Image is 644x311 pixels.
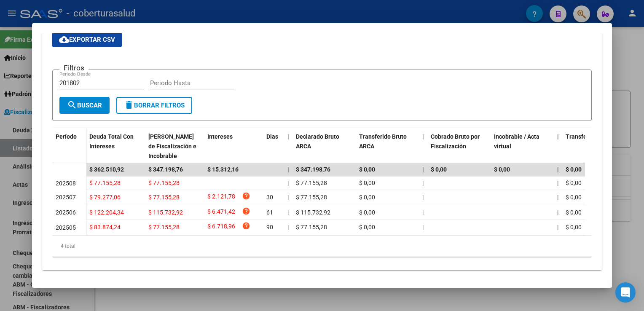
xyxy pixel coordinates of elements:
[148,180,180,186] span: $ 77.155,28
[266,133,278,140] span: Dias
[422,180,424,186] span: |
[56,209,76,216] span: 202506
[56,194,76,201] span: 202507
[56,180,76,187] span: 202508
[296,209,330,216] span: $ 115.732,92
[148,133,196,159] span: [PERSON_NAME] de Fiscalización e Incobrable
[148,224,180,231] span: $ 77.155,28
[89,209,124,216] span: $ 122.204,34
[566,209,582,216] span: $ 0,00
[52,32,122,47] button: Exportar CSV
[292,128,356,165] datatable-header-cell: Declarado Bruto ARCA
[266,209,273,216] span: 61
[89,224,121,231] span: $ 83.874,24
[89,133,134,150] span: Deuda Total Con Intereses
[148,209,183,216] span: $ 115.732,92
[557,224,558,231] span: |
[554,128,562,165] datatable-header-cell: |
[566,224,582,231] span: $ 0,00
[562,128,625,165] datatable-header-cell: Transferido De Más
[431,166,447,173] span: $ 0,00
[148,194,180,201] span: $ 77.155,28
[207,133,233,140] span: Intereses
[356,128,419,165] datatable-header-cell: Transferido Bruto ARCA
[89,180,121,186] span: $ 77.155,28
[145,128,204,165] datatable-header-cell: Deuda Bruta Neto de Fiscalización e Incobrable
[359,133,407,150] span: Transferido Bruto ARCA
[124,100,134,110] mat-icon: delete
[204,128,263,165] datatable-header-cell: Intereses
[56,224,76,231] span: 202505
[242,192,250,200] i: help
[207,166,239,173] span: $ 15.312,16
[427,128,491,165] datatable-header-cell: Cobrado Bruto por Fiscalización
[491,128,554,165] datatable-header-cell: Incobrable / Acta virtual
[89,166,124,173] span: $ 362.510,92
[359,209,375,216] span: $ 0,00
[566,194,582,201] span: $ 0,00
[566,133,618,140] span: Transferido De Más
[59,35,69,45] mat-icon: cloud_download
[124,102,185,109] span: Borrar Filtros
[557,166,559,173] span: |
[431,133,480,150] span: Cobrado Bruto por Fiscalización
[296,180,327,186] span: $ 77.155,28
[148,166,183,173] span: $ 347.198,76
[89,194,121,201] span: $ 79.277,06
[266,224,273,231] span: 90
[59,63,89,72] h3: Filtros
[422,209,424,216] span: |
[359,194,375,201] span: $ 0,00
[296,133,339,150] span: Declarado Bruto ARCA
[359,180,375,186] span: $ 0,00
[263,128,284,165] datatable-header-cell: Dias
[422,224,424,231] span: |
[287,133,289,140] span: |
[296,166,330,173] span: $ 347.198,76
[59,97,110,114] button: Buscar
[287,209,289,216] span: |
[615,282,636,303] div: Open Intercom Messenger
[422,133,424,140] span: |
[557,209,558,216] span: |
[557,194,558,201] span: |
[566,166,582,173] span: $ 0,00
[296,194,327,201] span: $ 77.155,28
[284,128,292,165] datatable-header-cell: |
[287,180,289,186] span: |
[67,102,102,109] span: Buscar
[86,128,145,165] datatable-header-cell: Deuda Total Con Intereses
[557,133,559,140] span: |
[52,128,86,163] datatable-header-cell: Período
[557,180,558,186] span: |
[494,133,539,150] span: Incobrable / Acta virtual
[207,207,235,218] span: $ 6.471,42
[422,166,424,173] span: |
[242,222,250,230] i: help
[419,128,427,165] datatable-header-cell: |
[296,224,327,231] span: $ 77.155,28
[56,133,77,140] span: Período
[116,97,192,114] button: Borrar Filtros
[566,180,582,186] span: $ 0,00
[287,166,289,173] span: |
[359,166,375,173] span: $ 0,00
[494,166,510,173] span: $ 0,00
[207,222,235,233] span: $ 6.718,96
[287,224,289,231] span: |
[266,194,273,201] span: 30
[242,207,250,215] i: help
[67,100,77,110] mat-icon: search
[287,194,289,201] span: |
[359,224,375,231] span: $ 0,00
[52,236,591,257] div: 4 total
[422,194,424,201] span: |
[59,36,115,43] span: Exportar CSV
[207,192,235,203] span: $ 2.121,78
